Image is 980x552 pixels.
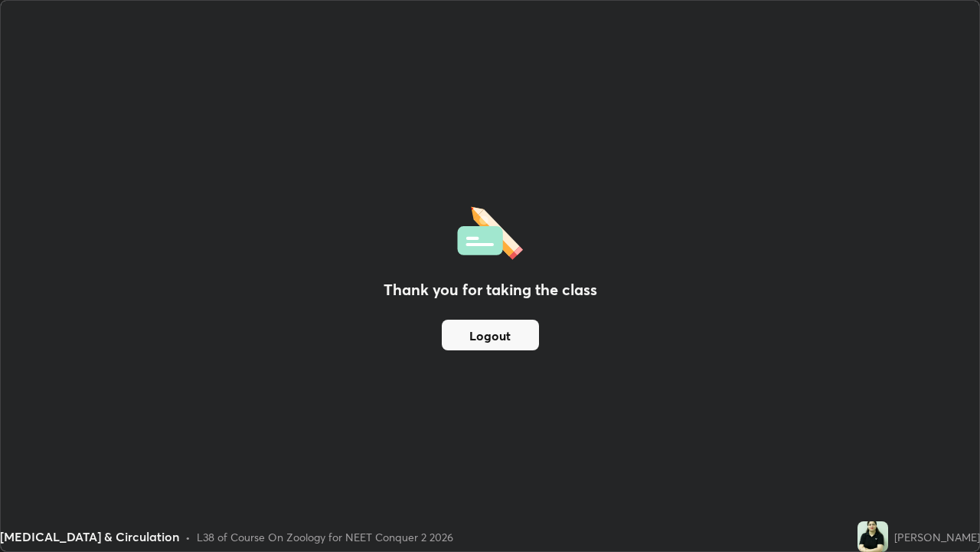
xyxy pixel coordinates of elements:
[457,202,523,260] img: offlineFeedback.1438e8b3.svg
[857,521,888,552] img: 0347c7502dd04f17958bae7697f24a18.jpg
[384,278,597,301] h2: Thank you for taking the class
[197,529,453,545] div: L38 of Course On Zoology for NEET Conquer 2 2026
[442,320,539,350] button: Logout
[894,529,980,545] div: [PERSON_NAME]
[185,529,191,545] div: •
